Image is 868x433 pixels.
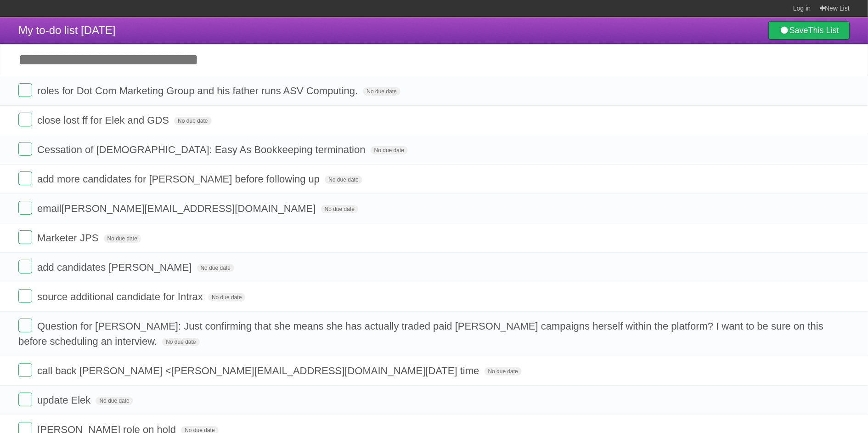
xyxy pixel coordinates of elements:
span: No due date [321,205,358,213]
span: No due date [174,117,211,125]
span: source additional candidate for Intrax [37,291,205,302]
span: add candidates [PERSON_NAME] [37,262,194,273]
a: SaveThis List [768,21,850,40]
label: Done [18,113,32,126]
label: Done [18,393,32,406]
span: No due date [371,146,408,154]
label: Done [18,201,32,215]
label: Done [18,363,32,377]
span: No due date [96,397,133,405]
span: No due date [208,293,245,302]
span: close lost ff for Elek and GDS [37,114,171,126]
label: Done [18,171,32,185]
span: No due date [325,176,362,184]
label: Done [18,319,32,332]
span: roles for Dot Com Marketing Group and his father runs ASV Computing. [37,85,360,97]
span: email [PERSON_NAME][EMAIL_ADDRESS][DOMAIN_NAME] [37,203,318,214]
span: No due date [162,338,199,346]
span: Marketer JPS [37,232,101,244]
span: Cessation of [DEMOGRAPHIC_DATA]: Easy As Bookkeeping termination [37,144,367,155]
span: No due date [485,367,522,376]
span: My to-do list [DATE] [18,24,116,36]
span: No due date [104,234,141,243]
span: update Elek [37,394,93,406]
span: No due date [363,87,400,96]
span: No due date [197,264,234,272]
label: Done [18,83,32,97]
label: Done [18,289,32,303]
span: add more candidates for [PERSON_NAME] before following up [37,173,322,185]
b: This List [808,26,839,35]
label: Done [18,260,32,273]
span: call back [PERSON_NAME] < [PERSON_NAME][EMAIL_ADDRESS][DOMAIN_NAME] [DATE] time [37,365,481,376]
span: Question for [PERSON_NAME]: Just confirming that she means she has actually traded paid [PERSON_N... [18,320,823,347]
label: Done [18,230,32,244]
label: Done [18,142,32,156]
